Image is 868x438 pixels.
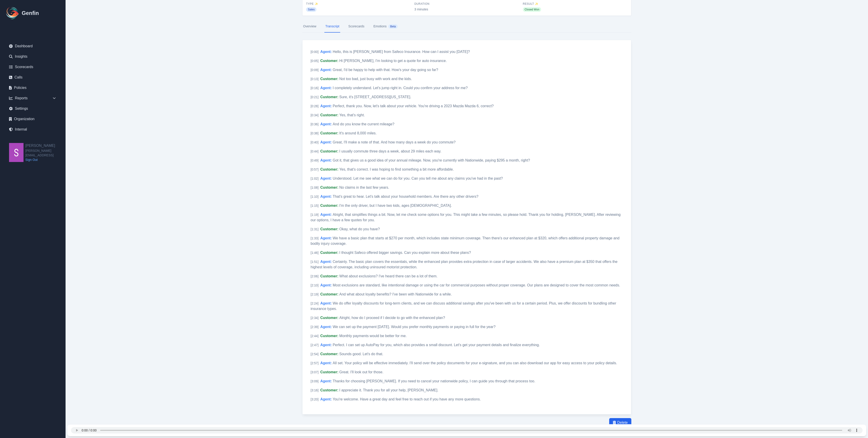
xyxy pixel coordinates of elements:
[311,213,620,222] span: Alright, that simplifies things a bit. Now, let me check some options for you. This might take a ...
[339,186,389,189] span: No claims in the last few years.
[617,420,628,425] span: Delete
[339,204,452,207] span: I'm the only driver, but I have two kids, ages [DEMOGRAPHIC_DATA].
[333,397,481,401] span: You're welcome. Have a great day and feel free to reach out if you have any more questions.
[320,292,338,296] span: Customer :
[339,388,438,392] span: I appreciate it. Thank you for all your help, [PERSON_NAME].
[311,168,318,171] span: [ 0:57 ]
[324,20,340,33] a: Transcript
[311,104,318,108] span: [ 0:28 ]
[320,213,332,217] span: Agent :
[320,50,332,54] span: Agent :
[311,68,318,72] span: [ 0:09 ]
[320,104,332,108] span: Agent :
[333,361,617,365] span: All set. Your policy will be effective immediately. I'll send over the policy documents for your ...
[311,95,318,99] span: [ 0:21 ]
[333,86,468,90] span: I completely understand. Let's jump right in. Could you confirm your address for me?
[523,2,627,6] span: Result ✨
[339,251,471,255] span: I thought Safeco offered bigger savings. Can you explain more about these plans?
[320,59,338,63] span: Customer :
[320,379,332,383] span: Agent :
[320,176,332,180] span: Agent :
[311,86,318,90] span: [ 0:16 ]
[320,113,338,117] span: Customer :
[339,149,441,153] span: I usually commute three days a week, about 29 miles each way.
[320,301,332,305] span: Agent :
[9,143,24,162] img: Shane Wey
[339,113,365,117] span: Yes, that's right.
[320,186,338,189] span: Customer :
[339,167,454,171] span: Yes, that's correct. I was hoping to find something a bit more affordable.
[311,159,318,162] span: [ 0:49 ]
[373,20,399,33] a: EmotionsBeta
[311,186,318,189] span: [ 1:08 ]
[339,77,412,81] span: Not too bad, just busy with work and the kids.
[306,7,316,12] span: Sales
[320,397,332,401] span: Agent :
[311,260,618,269] span: Certainly. The basic plan covers the essentials, while the enhanced plan provides extra protectio...
[320,68,332,72] span: Agent :
[311,195,318,198] span: [ 1:10 ]
[333,283,620,287] span: Most exclusions are standard, like intentional damage or using the car for commercial purposes wi...
[302,20,631,33] nav: Tabs
[311,343,318,347] span: [ 2:47 ]
[5,114,60,124] a: Organization
[320,131,338,135] span: Customer :
[311,352,318,356] span: [ 2:54 ]
[311,150,318,153] span: [ 0:44 ]
[333,68,438,72] span: Great, I'd be happy to help with that. How's your day going so far?
[5,104,60,113] a: Settings
[311,388,318,392] span: [ 3:16 ]
[311,283,318,287] span: [ 2:10 ]
[25,143,66,148] h2: [PERSON_NAME]
[320,227,338,231] span: Customer :
[311,370,318,374] span: [ 3:07 ]
[5,6,20,20] img: Logo
[320,334,338,338] span: Customer :
[311,334,318,338] span: [ 2:44 ]
[333,195,479,198] span: That's great to hear. Let's talk about your household members. Are there any other drivers?
[5,73,60,82] a: Calls
[320,251,338,255] span: Customer :
[320,86,332,90] span: Agent :
[25,157,66,162] a: Sign Out
[311,316,318,320] span: [ 2:34 ]
[320,149,338,153] span: Customer :
[5,52,60,61] a: Insights
[333,50,470,54] span: Hello, this is [PERSON_NAME] from Safeco Insurance. How can I assist you [DATE]?
[22,10,39,17] h1: Genfin
[311,227,318,231] span: [ 1:31 ]
[320,204,338,207] span: Customer :
[311,379,318,383] span: [ 3:09 ]
[333,176,503,180] span: Understood. Let me see what we can do for you. Can you tell me about any claims you've had in the...
[339,352,383,356] span: Sounds good. Let's do that.
[311,213,318,217] span: [ 1:19 ]
[320,77,338,81] span: Customer :
[339,227,380,231] span: Okay, what do you have?
[333,122,394,126] span: And do you know the current mileage?
[388,24,398,29] span: Beta
[311,236,318,240] span: [ 1:33 ]
[333,379,535,383] span: Thanks for choosing [PERSON_NAME]. If you need to cancel your nationwide policy, I can guide you ...
[320,95,338,99] span: Customer :
[320,274,338,278] span: Customer :
[320,158,332,162] span: Agent :
[320,370,338,374] span: Customer :
[339,292,452,296] span: And what about loyalty benefits? I've been with Nationwide for a while.
[320,361,332,365] span: Agent :
[333,343,540,347] span: Perfect. I can set up AutoPay for you, which also provides a small discount. Let's get your payme...
[311,325,318,329] span: [ 2:39 ]
[5,83,60,92] a: Policies
[333,325,495,329] span: We can set up the payment [DATE]. Would you prefer monthly payments or paying in full for the year?
[5,94,60,103] div: Reports
[311,274,318,278] span: [ 2:06 ]
[339,334,407,338] span: Monthly payments would be better for me.
[5,42,60,51] a: Dashboard
[311,204,318,207] span: [ 1:15 ]
[71,427,863,433] audio: Your browser does not support the audio element.
[320,283,332,287] span: Agent :
[339,316,445,320] span: Alright, how do I proceed if I decide to go with the enhanced plan?
[306,2,411,6] span: Type ✨
[320,316,338,320] span: Customer :
[311,251,318,255] span: [ 1:46 ]
[311,122,318,126] span: [ 0:36 ]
